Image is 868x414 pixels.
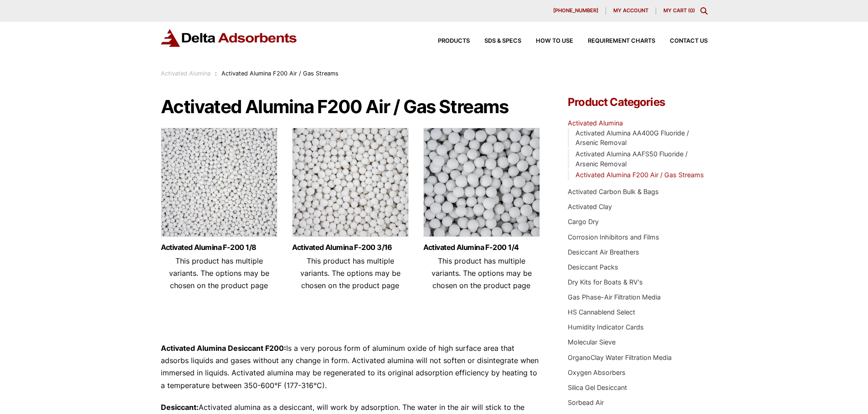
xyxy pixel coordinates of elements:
a: Requirement Charts [573,38,655,44]
a: OrganoClay Water Filtration Media [568,354,672,361]
img: Delta Adsorbents [161,29,298,47]
a: Activated Alumina [568,119,623,127]
a: Gas Phase-Air Filtration Media [568,293,661,301]
a: My account [606,7,656,15]
a: Corrosion Inhibitors and Films [568,233,659,241]
a: Activated Alumina F-200 1/4 [423,244,540,251]
a: Activated Alumina F200 Air / Gas Streams [575,171,704,179]
a: How to Use [521,38,573,44]
a: [PHONE_NUMBER] [546,7,606,15]
p: Is a very porous form of aluminum oxide of high surface area that adsorbs liquids and gases witho... [161,342,541,392]
a: Activated Alumina AA400G Fluoride / Arsenic Removal [575,129,689,147]
a: Activated Carbon Bulk & Bags [568,188,659,195]
span: : [215,70,217,77]
a: Sorbead Air [568,399,604,406]
h1: Activated Alumina F200 Air / Gas Streams [161,97,541,117]
a: Activated Alumina [161,70,211,77]
span: My account [613,8,648,13]
a: Desiccant Packs [568,263,618,271]
span: This product has multiple variants. The options may be chosen on the product page [169,256,269,290]
a: Contact Us [655,38,708,44]
span: Products [438,38,470,44]
strong: Desiccant: [161,403,199,412]
strong: Activated Alumina Desiccant F200: [161,344,286,353]
a: Oxygen Absorbers [568,369,626,376]
a: Dry Kits for Boats & RV's [568,278,643,286]
div: Toggle Modal Content [700,7,708,15]
span: Activated Alumina F200 Air / Gas Streams [221,70,339,77]
a: Activated Alumina F-200 3/16 [292,244,409,251]
a: Cargo Dry [568,218,599,225]
a: SDS & SPECS [470,38,521,44]
span: This product has multiple variants. The options may be chosen on the product page [300,256,401,290]
span: [PHONE_NUMBER] [553,8,598,13]
a: Humidity Indicator Cards [568,323,644,331]
a: Activated Alumina F-200 1/8 [161,244,277,251]
a: Activated Alumina AAFS50 Fluoride / Arsenic Removal [575,150,688,168]
span: Contact Us [670,38,708,44]
span: How to Use [536,38,573,44]
a: Desiccant Air Breathers [568,248,639,256]
span: This product has multiple variants. The options may be chosen on the product page [431,256,532,290]
a: Products [423,38,470,44]
a: Molecular Sieve [568,338,616,346]
h4: Product Categories [568,97,707,108]
span: Requirement Charts [588,38,655,44]
a: Silica Gel Desiccant [568,384,627,391]
a: HS Cannablend Select [568,308,635,316]
span: 0 [690,7,693,14]
a: My Cart (0) [663,7,695,14]
span: SDS & SPECS [484,38,521,44]
a: Activated Clay [568,203,612,210]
